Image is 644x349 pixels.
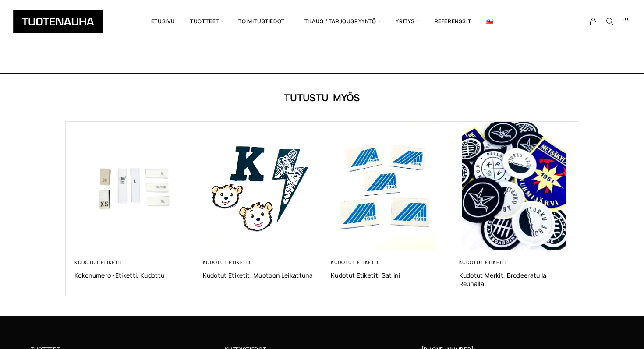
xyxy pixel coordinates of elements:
span: Toimitustiedot [231,7,297,36]
a: My Account [585,18,602,25]
a: Kokonumero -etiketti, Kudottu [74,271,185,279]
a: Referenssit [427,7,479,36]
a: Kudotut etiketit, muotoon leikattuna [203,271,314,279]
a: Kudotut etiketit [459,259,508,265]
span: Tilaus / Tarjouspyyntö [297,7,389,36]
a: Kudotut merkit, brodeeratulla reunalla [459,271,570,288]
div: Tutustu myös [66,91,578,104]
a: Kudotut etiketit, satiini [331,271,442,279]
span: Tuotteet [183,7,231,36]
a: Kudotut etiketit [74,259,123,265]
img: English [486,19,493,24]
button: Search [602,18,618,25]
a: Etusivu [144,7,183,36]
img: Tuotenauha Oy [13,10,103,33]
a: Cart [623,17,631,28]
span: Yritys [388,7,427,36]
a: Kudotut etiketit [331,259,379,265]
a: Kudotut etiketit [203,259,251,265]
